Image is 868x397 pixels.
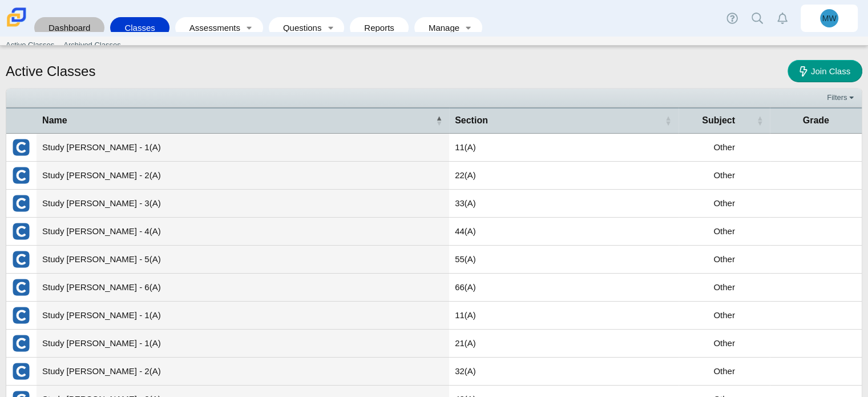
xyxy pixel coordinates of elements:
a: Archived Classes [59,37,125,54]
td: 55(A) [449,246,679,274]
a: Toggle expanded [461,17,477,38]
td: Study [PERSON_NAME] - 1(A) [37,134,449,162]
a: MW [801,5,858,32]
img: External class connected through Clever [12,138,30,157]
td: Other [679,246,770,274]
img: External class connected through Clever [12,334,30,352]
img: External class connected through Clever [12,362,30,380]
a: Toggle expanded [322,17,338,38]
td: Other [679,302,770,330]
td: Study [PERSON_NAME] - 2(A) [37,162,449,190]
span: Join Class [811,66,850,76]
a: Carmen School of Science & Technology [5,21,29,31]
img: External class connected through Clever [12,222,30,240]
img: External class connected through Clever [12,250,30,268]
img: External class connected through Clever [12,166,30,185]
td: Study [PERSON_NAME] - 6(A) [37,274,449,302]
span: Subject [702,115,735,125]
span: Section : Activate to sort [665,109,672,133]
img: External class connected through Clever [12,194,30,212]
span: MW [822,14,837,22]
a: Classes [116,17,163,38]
td: Other [679,358,770,386]
td: 66(A) [449,274,679,302]
a: Active Classes [1,37,59,54]
td: Other [679,330,770,358]
span: Grade [803,115,829,125]
td: 33(A) [449,190,679,218]
td: Other [679,218,770,246]
a: Manage [420,17,461,38]
a: Reports [356,17,403,38]
td: 44(A) [449,218,679,246]
td: 32(A) [449,358,679,386]
a: Alerts [770,6,795,31]
a: Questions [274,17,322,38]
td: 11(A) [449,134,679,162]
span: Name : Activate to invert sorting [435,109,442,133]
a: Join Class [788,60,862,82]
td: Study [PERSON_NAME] - 4(A) [37,218,449,246]
td: 11(A) [449,302,679,330]
span: Subject : Activate to sort [756,109,763,133]
a: Dashboard [40,17,99,38]
td: Study [PERSON_NAME] - 3(A) [37,190,449,218]
img: Carmen School of Science & Technology [5,5,29,29]
td: Other [679,134,770,162]
td: Other [679,190,770,218]
img: External class connected through Clever [12,306,30,324]
span: Section [455,115,488,125]
h1: Active Classes [6,62,95,81]
td: Study [PERSON_NAME] - 1(A) [37,302,449,330]
td: Study [PERSON_NAME] - 5(A) [37,246,449,274]
span: Name [42,115,67,125]
td: 21(A) [449,330,679,358]
a: Filters [824,92,859,103]
td: 22(A) [449,162,679,190]
img: External class connected through Clever [12,278,30,296]
td: Study [PERSON_NAME] - 2(A) [37,358,449,386]
td: Other [679,162,770,190]
td: Other [679,274,770,302]
td: Study [PERSON_NAME] - 1(A) [37,330,449,358]
a: Toggle expanded [241,17,257,38]
a: Assessments [181,17,241,38]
